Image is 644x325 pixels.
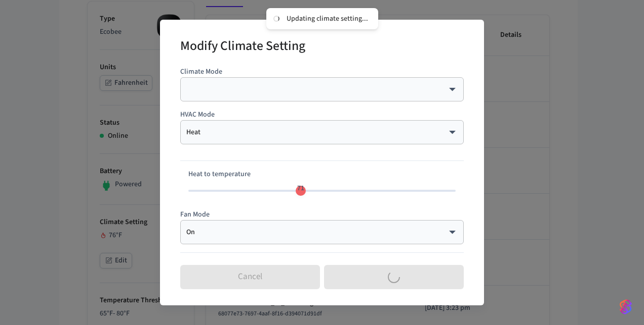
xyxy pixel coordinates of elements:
[188,169,456,180] p: Heat to temperature
[180,32,305,63] h2: Modify Climate Setting
[297,183,304,193] span: 71
[186,227,458,237] div: On
[180,110,464,120] p: HVAC Mode
[620,299,632,315] img: SeamLogoGradient.69752ec5.svg
[287,14,368,23] div: Updating climate setting...
[180,209,464,220] p: Fan Mode
[180,67,464,77] p: Climate Mode
[186,127,458,137] div: Heat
